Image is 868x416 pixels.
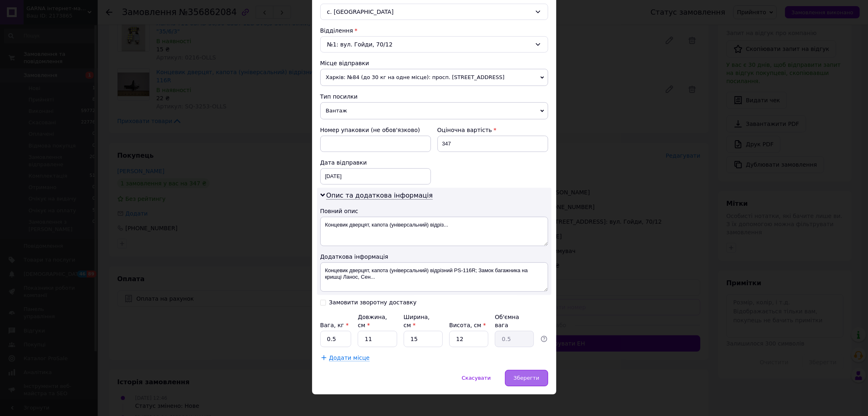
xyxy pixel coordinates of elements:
[320,69,548,86] span: Харків: №84 (до 30 кг на одне місце): просп. [STREET_ADDRESS]
[320,126,431,134] div: Номер упаковки (не обов'язково)
[449,322,486,328] label: Висота, см
[320,262,548,292] textarea: Концевик дверцят, капота (універсальний) відрізний PS-116R; Замок багажника на кришці Ланос, Сен...
[320,4,548,20] div: с. [GEOGRAPHIC_DATA]
[358,314,387,328] label: Довжина, см
[320,36,548,53] div: №1: вул. Гойди, 70/12
[320,60,370,66] span: Місце відправки
[495,313,534,329] div: Об'ємна вага
[437,126,548,134] div: Оціночна вартість
[326,191,433,200] span: Опис та додаткова інформація
[320,207,548,215] div: Повний опис
[462,375,491,381] span: Скасувати
[404,314,430,328] label: Ширина, см
[320,102,548,119] span: Вантаж
[320,93,358,100] span: Тип посилки
[320,217,548,246] textarea: Концевик дверцят, капота (універсальний) відріз...
[320,322,349,328] label: Вага, кг
[514,375,539,381] span: Зберегти
[320,253,548,261] div: Додаткова інформація
[320,26,548,35] div: Відділення
[329,299,417,306] div: Замовити зворотну доставку
[320,158,431,167] div: Дата відправки
[329,354,370,361] span: Додати місце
